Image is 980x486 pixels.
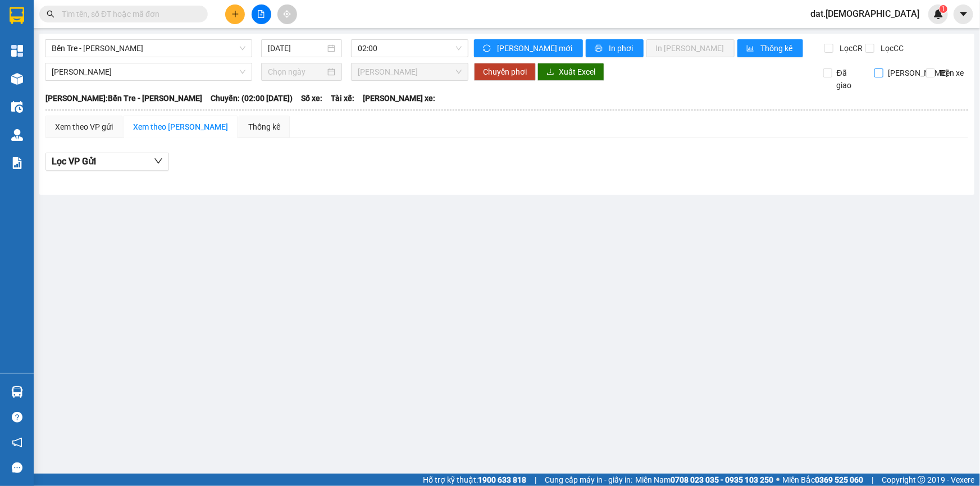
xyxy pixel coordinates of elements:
span: | [872,474,873,486]
span: [PERSON_NAME] mới [497,42,574,54]
span: Cung cấp máy in - giấy in: [545,474,632,486]
span: down [154,157,163,166]
button: Chuyển phơi [474,63,536,81]
button: caret-down [954,4,973,24]
span: printer [595,44,604,53]
div: Thống kê [248,121,280,133]
span: Chọn chuyến [358,63,462,80]
span: Bến Tre - Hồ Chí Minh [52,40,245,57]
span: Chọn tuyến [52,63,245,80]
button: downloadXuất Excel [537,63,604,81]
span: question-circle [12,412,22,423]
button: sync[PERSON_NAME] mới [474,39,583,57]
img: dashboard-icon [11,45,23,57]
img: warehouse-icon [11,386,23,398]
span: Lọc VP Gửi [52,154,96,168]
span: bar-chart [746,44,756,53]
span: Số xe: [301,92,322,104]
span: sync [483,44,493,53]
div: Xem theo [PERSON_NAME] [133,121,228,133]
b: [PERSON_NAME]: Bến Tre - [PERSON_NAME] [45,94,202,103]
button: file-add [252,4,271,24]
span: Miền Nam [635,474,773,486]
span: dat.[DEMOGRAPHIC_DATA] [801,7,928,21]
span: 1 [941,5,945,13]
img: warehouse-icon [11,73,23,85]
div: Xem theo VP gửi [55,121,113,133]
input: 28/09/2025 [268,42,325,54]
span: Miền Bắc [782,474,863,486]
span: Lọc CC [876,42,905,54]
img: logo-vxr [10,7,24,24]
span: notification [12,437,22,448]
button: In [PERSON_NAME] [646,39,735,57]
img: solution-icon [11,157,23,169]
strong: 0369 525 060 [815,475,863,484]
span: | [535,474,536,486]
img: warehouse-icon [11,101,23,113]
button: aim [277,4,297,24]
span: Tài xế: [331,92,354,104]
span: Chuyến: (02:00 [DATE]) [211,92,293,104]
span: In phơi [609,42,635,54]
span: caret-down [959,9,969,19]
span: [PERSON_NAME] xe: [363,92,435,104]
button: printerIn phơi [586,39,644,57]
span: search [47,10,54,18]
span: Thống kê [760,42,794,54]
span: Đã giao [832,67,866,91]
span: ⚪️ [776,478,780,482]
span: aim [283,10,291,18]
span: Lọc CR [835,42,864,54]
button: bar-chartThống kê [737,39,803,57]
strong: 1900 633 818 [478,475,526,484]
span: file-add [257,10,265,18]
button: Lọc VP Gửi [45,153,169,171]
span: copyright [918,476,926,484]
button: plus [225,4,245,24]
input: Tìm tên, số ĐT hoặc mã đơn [62,8,194,20]
span: message [12,462,22,473]
input: Chọn ngày [268,66,325,78]
span: Hỗ trợ kỹ thuật: [423,474,526,486]
sup: 1 [940,5,947,13]
span: [PERSON_NAME] [883,67,952,79]
img: icon-new-feature [933,9,943,19]
span: 02:00 [358,40,462,57]
span: Trên xe [935,67,969,79]
span: plus [231,10,239,18]
img: warehouse-icon [11,129,23,141]
strong: 0708 023 035 - 0935 103 250 [671,475,773,484]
